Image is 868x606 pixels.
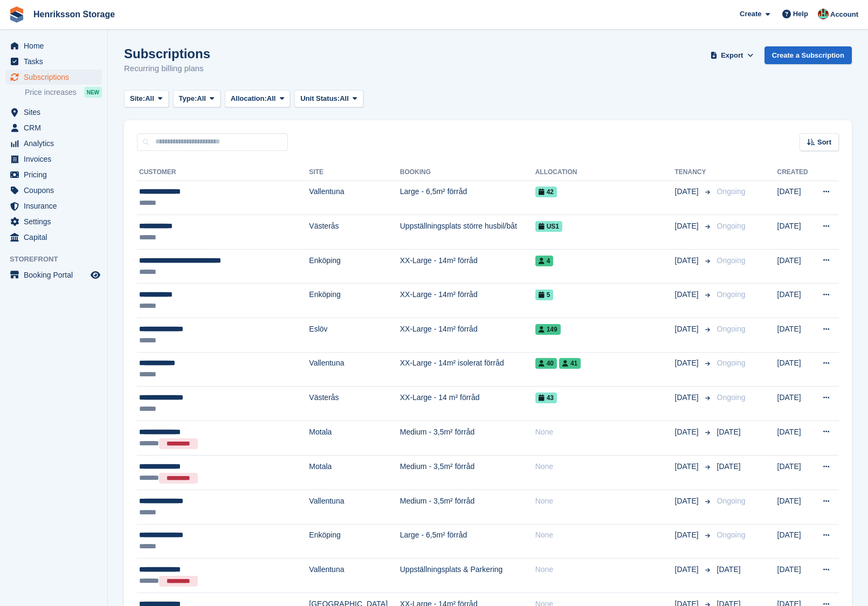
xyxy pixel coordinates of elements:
[309,215,399,250] td: Västerås
[400,215,535,250] td: Uppställningsplats större husbil/båt
[717,359,746,367] span: Ongoing
[231,93,267,104] span: Allocation:
[708,46,756,64] button: Export
[145,93,154,104] span: All
[717,428,741,436] span: [DATE]
[124,90,169,108] button: Site: All
[10,254,107,265] span: Storefront
[717,531,746,539] span: Ongoing
[309,524,399,559] td: Enköping
[5,151,102,167] a: menu
[535,290,554,300] span: 5
[400,164,535,181] th: Booking
[197,93,206,104] span: All
[777,215,813,250] td: [DATE]
[535,164,675,181] th: Allocation
[400,559,535,593] td: Uppställningsplats & Parkering
[675,164,713,181] th: Tenancy
[777,352,813,387] td: [DATE]
[721,50,743,61] span: Export
[675,564,701,575] span: [DATE]
[225,90,291,108] button: Allocation: All
[5,183,102,198] a: menu
[535,221,562,232] span: US1
[5,38,102,53] a: menu
[535,461,675,472] div: None
[535,392,557,403] span: 43
[400,318,535,353] td: XX-Large - 14m² förråd
[675,186,701,197] span: [DATE]
[5,70,102,85] a: menu
[5,105,102,120] a: menu
[535,529,675,541] div: None
[5,230,102,245] a: menu
[535,256,554,266] span: 4
[267,93,276,104] span: All
[124,46,210,61] h1: Subscriptions
[818,9,829,19] img: Isak Martinelle
[5,54,102,69] a: menu
[5,198,102,214] a: menu
[675,255,701,266] span: [DATE]
[535,358,557,369] span: 40
[309,284,399,318] td: Enköping
[777,284,813,318] td: [DATE]
[717,325,746,333] span: Ongoing
[24,214,88,229] span: Settings
[309,421,399,455] td: Motala
[717,462,741,471] span: [DATE]
[777,318,813,353] td: [DATE]
[5,120,102,135] a: menu
[675,357,701,369] span: [DATE]
[24,267,88,283] span: Booking Portal
[717,497,746,505] span: Ongoing
[309,181,399,215] td: Vallentuna
[400,387,535,421] td: XX-Large - 14 m² förråd
[309,490,399,525] td: Vallentuna
[24,70,88,85] span: Subscriptions
[675,529,701,541] span: [DATE]
[24,136,88,151] span: Analytics
[777,421,813,455] td: [DATE]
[137,164,309,181] th: Customer
[675,323,701,335] span: [DATE]
[400,284,535,318] td: XX-Large - 14m² förråd
[130,93,145,104] span: Site:
[84,87,102,98] div: NEW
[717,565,741,574] span: [DATE]
[309,387,399,421] td: Västerås
[675,461,701,472] span: [DATE]
[400,421,535,455] td: Medium - 3,5m² förråd
[777,387,813,421] td: [DATE]
[5,267,102,283] a: menu
[309,352,399,387] td: Vallentuna
[340,93,349,104] span: All
[535,564,675,575] div: None
[777,455,813,490] td: [DATE]
[777,490,813,525] td: [DATE]
[400,352,535,387] td: XX-Large - 14m² isolerat förråd
[675,392,701,403] span: [DATE]
[535,187,557,197] span: 42
[89,268,102,281] a: Preview store
[24,54,88,69] span: Tasks
[764,46,852,64] a: Create a Subscription
[777,249,813,284] td: [DATE]
[777,181,813,215] td: [DATE]
[717,393,746,402] span: Ongoing
[559,358,581,369] span: 41
[675,495,701,507] span: [DATE]
[535,495,675,507] div: None
[300,93,340,104] span: Unit Status:
[309,249,399,284] td: Enköping
[24,183,88,198] span: Coupons
[777,524,813,559] td: [DATE]
[535,426,675,438] div: None
[179,93,197,104] span: Type:
[24,120,88,135] span: CRM
[535,324,561,335] span: 149
[25,86,102,98] a: Price increases NEW
[25,87,77,98] span: Price increases
[675,221,701,232] span: [DATE]
[5,167,102,182] a: menu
